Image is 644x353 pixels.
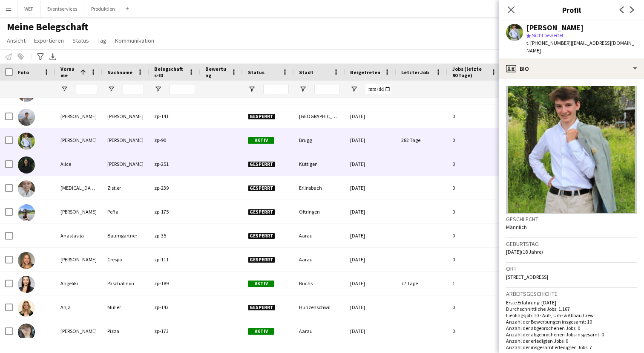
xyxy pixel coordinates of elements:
[447,176,503,200] div: 0
[447,272,503,295] div: 1
[34,37,64,44] span: Exportieren
[7,37,26,44] span: Ansicht
[248,161,275,168] span: Gesperrt
[149,152,200,176] div: zp-251
[294,200,345,223] div: Oftringen
[396,128,447,152] div: 282 Tage
[526,40,634,54] span: | [EMAIL_ADDRESS][DOMAIN_NAME]
[18,133,35,150] img: Alexander Mayer
[345,200,396,223] div: [DATE]
[345,272,396,295] div: [DATE]
[102,152,149,176] div: [PERSON_NAME]
[149,295,200,319] div: zp-143
[506,338,637,344] p: Anzahl der erledigten Jobs: 0
[94,35,110,46] a: Tag
[55,176,102,200] div: [MEDICAL_DATA]
[149,104,200,128] div: zp-141
[299,69,313,75] span: Stadt
[18,69,29,75] span: Foto
[18,324,35,341] img: Anna Pizza
[205,66,227,78] span: Bewertung
[526,40,571,46] span: t. [PHONE_NUMBER]
[55,272,102,295] div: Angeliki
[299,85,307,93] button: Filtermenü öffnen
[102,176,149,200] div: Zistler
[102,200,149,223] div: Peña
[149,272,200,295] div: zp-189
[18,109,35,126] img: Alex Martin
[40,0,84,17] button: Eventservices
[60,85,68,93] button: Filtermenü öffnen
[248,328,274,335] span: Aktiv
[107,69,132,75] span: Nachname
[452,66,487,78] span: Jobs (letzte 90 Tage)
[107,85,115,93] button: Filtermenü öffnen
[506,265,637,272] h3: Ort
[248,233,275,239] span: Gesperrt
[35,52,46,62] app-action-btn: Erweiterte Filter
[248,69,264,75] span: Status
[102,128,149,152] div: [PERSON_NAME]
[294,295,345,319] div: Hunzenschwil
[294,319,345,343] div: Aarau
[447,152,503,176] div: 0
[294,248,345,271] div: Aarau
[506,312,637,318] p: Lieblingsjob: 10 - Auf-, Um- & Abbau Crew
[112,35,158,46] a: Kommunikation
[31,35,67,46] a: Exportieren
[401,69,429,75] span: Letzter Job
[350,69,380,75] span: Beigetreten
[365,84,391,94] input: Beigetreten Filtereingang
[294,128,345,152] div: Brugg
[248,113,275,120] span: Gesperrt
[447,200,503,223] div: 0
[76,84,97,94] input: Vorname Filtereingang
[69,35,92,46] a: Status
[499,58,644,79] div: Bio
[506,224,527,230] span: Männlich
[345,319,396,343] div: [DATE]
[447,248,503,271] div: 0
[3,35,29,46] a: Ansicht
[248,257,275,263] span: Gesperrt
[149,319,200,343] div: zp-173
[149,224,200,247] div: zp-35
[248,185,275,191] span: Gesperrt
[294,272,345,295] div: Buchs
[345,248,396,271] div: [DATE]
[506,274,548,280] span: [STREET_ADDRESS]
[154,85,162,93] button: Filtermenü öffnen
[55,200,102,223] div: [PERSON_NAME]
[149,200,200,223] div: zp-175
[506,86,637,214] img: Crew-Avatar oder Foto
[98,37,106,44] span: Tag
[506,318,637,325] p: Anzahl der Bewerbungen insgesamt: 10
[55,319,102,343] div: [PERSON_NAME]
[7,20,89,33] span: Meine Belegschaft
[345,152,396,176] div: [DATE]
[506,240,637,248] h3: Geburtstag
[506,215,637,223] h3: Geschlecht
[102,295,149,319] div: Müller
[345,295,396,319] div: [DATE]
[102,272,149,295] div: Paschalinou
[314,84,340,94] input: Stadt Filtereingang
[345,128,396,152] div: [DATE]
[55,128,102,152] div: [PERSON_NAME]
[506,249,543,255] span: [DATE] (18 Jahre)
[248,137,274,144] span: Aktiv
[72,37,89,44] span: Status
[18,276,35,293] img: Angeliki Paschalinou
[345,176,396,200] div: [DATE]
[55,248,102,271] div: [PERSON_NAME]
[506,306,637,312] p: Durchschnittliche Jobs: 1.167
[447,319,503,343] div: 0
[506,325,637,331] p: Anzahl der abgebrochenen Jobs: 0
[447,295,503,319] div: 0
[18,156,35,174] img: Alice Huber
[294,224,345,247] div: Aarau
[506,344,637,350] p: Anzahl der insgesamt erledigten Jobs: 7
[102,104,149,128] div: [PERSON_NAME]
[102,248,149,271] div: Crespo
[102,224,149,247] div: Baumgartner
